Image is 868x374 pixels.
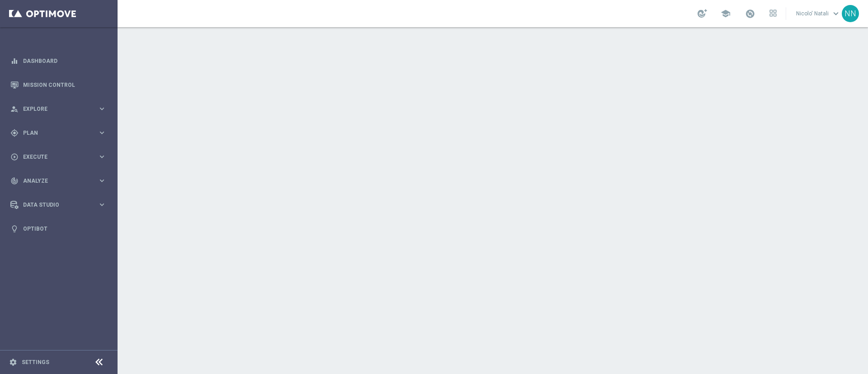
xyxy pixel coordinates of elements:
button: Data Studio keyboard_arrow_right [10,201,107,208]
i: keyboard_arrow_right [98,176,106,185]
i: keyboard_arrow_right [98,152,106,161]
i: track_changes [10,177,19,185]
div: Dashboard [10,49,106,73]
span: Plan [23,130,98,136]
i: lightbulb [10,225,19,233]
a: Optibot [23,217,106,241]
button: Mission Control [10,81,107,89]
i: equalizer [10,57,19,65]
span: keyboard_arrow_down [831,9,841,19]
div: Execute [10,153,98,161]
i: keyboard_arrow_right [98,128,106,137]
i: person_search [10,105,19,113]
span: school [721,9,731,19]
button: person_search Explore keyboard_arrow_right [10,105,107,113]
a: Nicolo' Natalikeyboard_arrow_down [795,7,842,20]
i: play_circle_outline [10,153,19,161]
a: Mission Control [23,73,106,97]
span: Analyze [23,178,98,184]
a: Dashboard [23,49,106,73]
div: Optibot [10,217,106,241]
div: Explore [10,105,98,113]
button: track_changes Analyze keyboard_arrow_right [10,177,107,185]
div: Data Studio [10,201,98,209]
a: Settings [22,360,49,365]
div: NN [842,5,859,22]
i: gps_fixed [10,129,19,137]
span: Execute [23,154,98,160]
div: Mission Control [10,73,106,97]
button: gps_fixed Plan keyboard_arrow_right [10,129,107,137]
button: lightbulb Optibot [10,225,107,232]
i: keyboard_arrow_right [98,104,106,113]
i: keyboard_arrow_right [98,200,106,209]
i: settings [9,358,17,366]
span: Data Studio [23,202,98,208]
div: Analyze [10,177,98,185]
button: play_circle_outline Execute keyboard_arrow_right [10,153,107,161]
div: Plan [10,129,98,137]
button: equalizer Dashboard [10,57,107,65]
span: Explore [23,106,98,112]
